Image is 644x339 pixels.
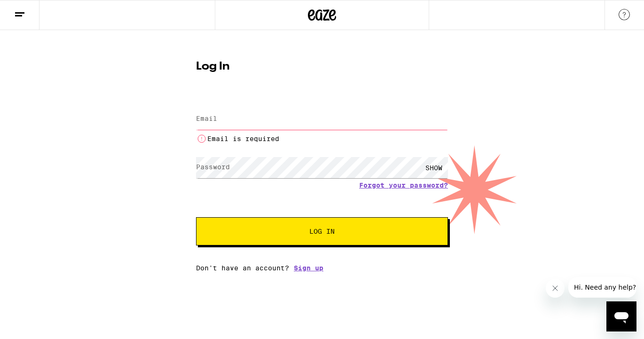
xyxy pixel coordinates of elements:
iframe: Close message [546,279,565,298]
label: Password [196,163,230,171]
label: Email [196,115,217,122]
h1: Log In [196,61,448,72]
iframe: Message from company [568,277,636,298]
div: Don't have an account? [196,264,448,272]
li: Email is required [196,133,448,144]
iframe: Button to launch messaging window [606,301,636,331]
input: Email [196,109,448,130]
div: SHOW [420,157,448,178]
a: Sign up [294,264,323,272]
button: Log In [196,217,448,245]
a: Forgot your password? [359,181,448,189]
span: Log In [309,228,335,235]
